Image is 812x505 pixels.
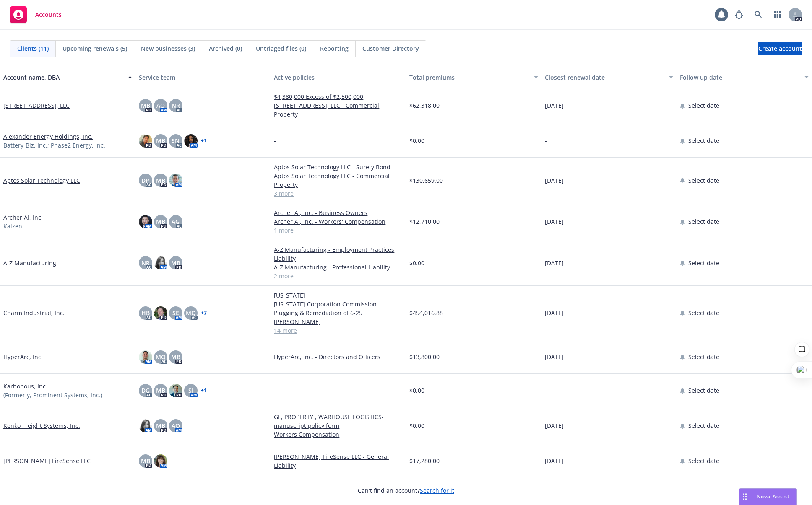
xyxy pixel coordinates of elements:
span: [DATE] [545,456,564,465]
a: A-Z Manufacturing [3,259,56,267]
button: Total premiums [406,67,541,87]
a: HyperArc, Inc. [3,352,43,361]
span: - [545,136,547,145]
span: Reporting [320,44,349,53]
span: HB [141,308,150,317]
span: Battery-Biz, Inc.; Phase2 Energy, Inc. [3,141,105,150]
span: AO [172,421,180,430]
span: [DATE] [545,308,564,317]
span: [DATE] [545,101,564,110]
span: $13,800.00 [409,352,440,361]
a: Aptos Solar Technology LLC [3,176,80,185]
span: $0.00 [409,386,424,395]
span: Select date [688,136,719,145]
a: Archer AI, Inc. [3,213,43,222]
span: [DATE] [545,217,564,226]
span: [DATE] [545,259,564,267]
span: MB [156,421,165,430]
span: $130,659.00 [409,176,443,185]
span: - [545,386,547,395]
button: Closest renewal date [541,67,677,87]
span: [DATE] [545,352,564,361]
a: [PERSON_NAME] FireSense LLC - General Liability [274,452,403,470]
a: $4,380,000 Excess of $2,500,000 [274,92,403,101]
span: Select date [688,421,719,430]
a: [US_STATE] [274,291,403,300]
span: [DATE] [545,421,564,430]
a: [US_STATE] Corporation Commission-Plugging & Remediation of 6-25 [PERSON_NAME] [274,300,403,326]
span: $62,318.00 [409,101,440,110]
span: MB [171,352,180,361]
span: Kaizen [3,222,22,230]
a: + 1 [201,388,207,393]
span: $12,710.00 [409,217,440,226]
span: NR [172,101,180,110]
a: Archer AI, Inc. - Business Owners [274,208,403,217]
span: MB [141,101,150,110]
span: [DATE] [545,176,564,185]
a: [PERSON_NAME] FireSense LLC [3,456,91,465]
span: Select date [688,176,719,185]
div: Total premiums [409,73,529,82]
span: DP [141,176,149,185]
span: MB [156,217,165,226]
a: + 1 [201,138,207,143]
span: Untriaged files (0) [256,44,306,53]
a: Accounts [7,3,65,26]
img: photo [169,174,182,187]
a: Search [750,6,767,23]
span: NR [141,259,150,267]
span: Select date [688,259,719,267]
img: photo [139,350,152,364]
div: Active policies [274,73,403,82]
img: photo [169,384,182,397]
span: New businesses (3) [141,44,195,53]
a: 1 more [274,226,403,235]
img: photo [154,454,167,468]
span: Archived (0) [209,44,242,53]
span: MB [171,259,180,267]
button: Nova Assist [739,488,797,505]
button: Service team [135,67,271,87]
span: MB [141,456,150,465]
span: Accounts [35,11,62,18]
a: Switch app [769,6,786,23]
span: MQ [156,352,166,361]
span: $0.00 [409,259,424,267]
a: Search for it [420,487,454,495]
span: SN [172,136,180,145]
div: Drag to move [739,489,750,505]
span: AG [172,217,180,226]
span: (Formerly, Prominent Systems, Inc.) [3,391,102,399]
img: photo [139,215,152,228]
span: $17,280.00 [409,456,440,465]
span: SE [172,308,179,317]
div: Account name, DBA [3,73,123,82]
a: Create account [758,42,802,55]
a: Report a Bug [731,6,747,23]
a: [STREET_ADDRESS], LLC [3,101,70,110]
span: Clients (11) [17,44,49,53]
span: MQ [186,308,196,317]
span: Select date [688,456,719,465]
span: Create account [758,41,802,57]
span: - [274,136,276,145]
div: Closest renewal date [545,73,664,82]
span: AO [156,101,165,110]
a: HyperArc, Inc. - Directors and Officers [274,352,403,361]
span: MB [156,136,165,145]
a: Karbonous, Inc [3,382,46,391]
a: Aptos Solar Technology LLC - Commercial Property [274,171,403,189]
div: Service team [139,73,268,82]
span: Can't find an account? [358,486,454,495]
a: Archer AI, Inc. - Workers' Compensation [274,217,403,226]
a: [STREET_ADDRESS], LLC - Commercial Property [274,101,403,119]
a: 2 more [274,272,403,280]
span: Select date [688,352,719,361]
